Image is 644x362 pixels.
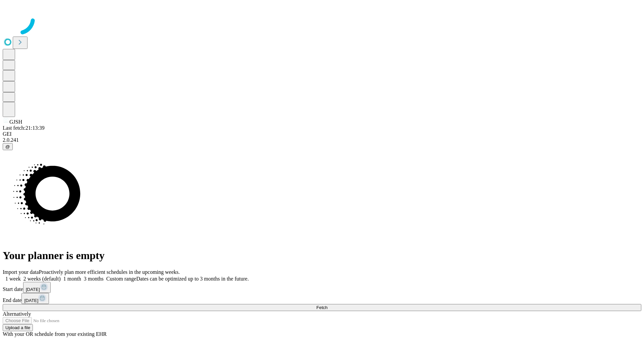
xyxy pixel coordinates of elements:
[3,324,33,331] button: Upload a file
[3,293,641,304] div: End date
[3,249,641,262] h1: Your planner is empty
[106,276,136,282] span: Custom range
[3,331,107,337] span: With your OR schedule from your existing EHR
[3,269,39,275] span: Import your data
[5,144,10,149] span: @
[24,298,38,303] span: [DATE]
[5,276,21,282] span: 1 week
[23,282,51,293] button: [DATE]
[316,305,327,310] span: Fetch
[3,282,641,293] div: Start date
[3,311,31,317] span: Alternatively
[63,276,81,282] span: 1 month
[3,131,641,137] div: GEI
[84,276,104,282] span: 3 months
[3,304,641,311] button: Fetch
[23,276,61,282] span: 2 weeks (default)
[21,293,49,304] button: [DATE]
[9,119,22,125] span: GJSH
[3,143,13,150] button: @
[39,269,180,275] span: Proactively plan more efficient schedules in the upcoming weeks.
[26,287,40,292] span: [DATE]
[3,125,45,131] span: Last fetch: 21:13:39
[3,137,641,143] div: 2.0.241
[136,276,249,282] span: Dates can be optimized up to 3 months in the future.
